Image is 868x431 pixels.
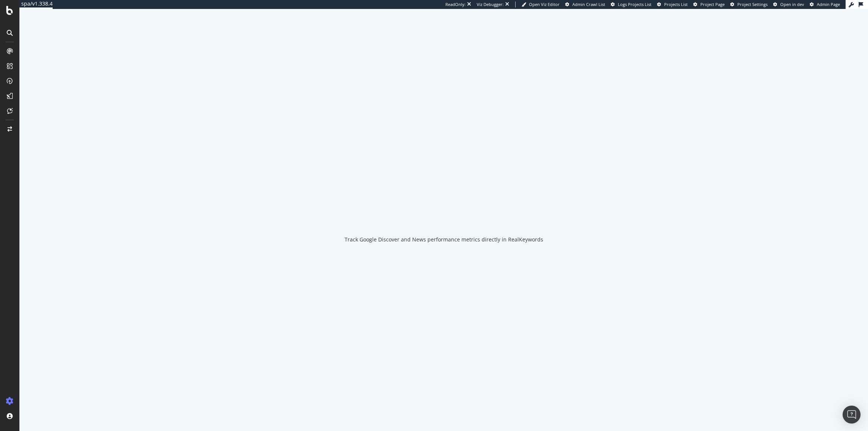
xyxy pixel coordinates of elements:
[780,1,804,7] span: Open in dev
[693,1,725,7] a: Project Page
[477,1,504,7] div: Viz Debugger:
[445,1,466,7] div: ReadOnly:
[817,1,840,7] span: Admin Page
[618,1,651,7] span: Logs Projects List
[730,1,768,7] a: Project Settings
[773,1,804,7] a: Open in dev
[529,1,560,7] span: Open Viz Editor
[417,197,471,224] div: animation
[565,1,605,7] a: Admin Crawl List
[611,1,651,7] a: Logs Projects List
[657,1,688,7] a: Projects List
[810,1,840,7] a: Admin Page
[522,1,560,7] a: Open Viz Editor
[843,406,861,424] div: Open Intercom Messenger
[345,236,543,243] div: Track Google Discover and News performance metrics directly in RealKeywords
[664,1,688,7] span: Projects List
[700,1,725,7] span: Project Page
[737,1,768,7] span: Project Settings
[572,1,605,7] span: Admin Crawl List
